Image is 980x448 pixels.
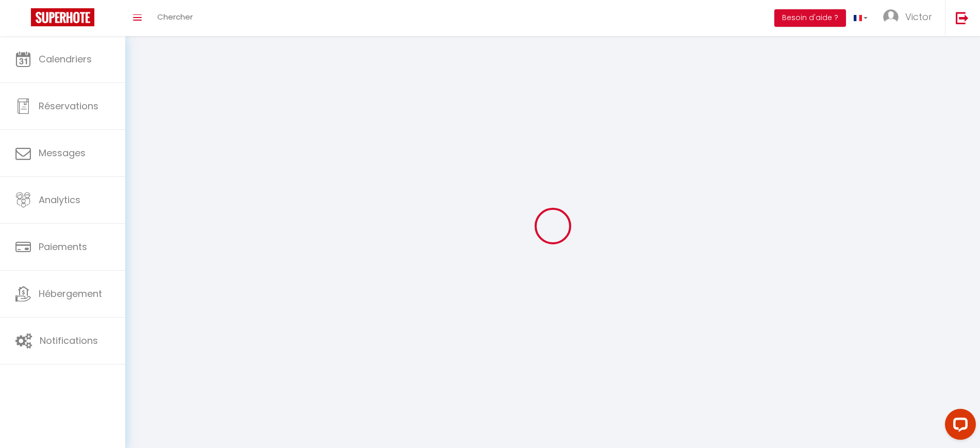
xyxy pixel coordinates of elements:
img: logout [956,11,969,24]
img: ... [883,9,899,25]
span: Messages [39,146,86,159]
span: Réservations [39,99,98,112]
span: Victor [905,10,932,23]
span: Chercher [157,11,193,22]
span: Analytics [39,193,80,206]
span: Calendriers [39,53,92,65]
span: Notifications [40,334,98,347]
button: Besoin d'aide ? [774,9,846,27]
span: Hébergement [39,287,102,300]
img: Super Booking [31,8,94,26]
iframe: LiveChat chat widget [937,405,980,448]
span: Paiements [39,240,87,253]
